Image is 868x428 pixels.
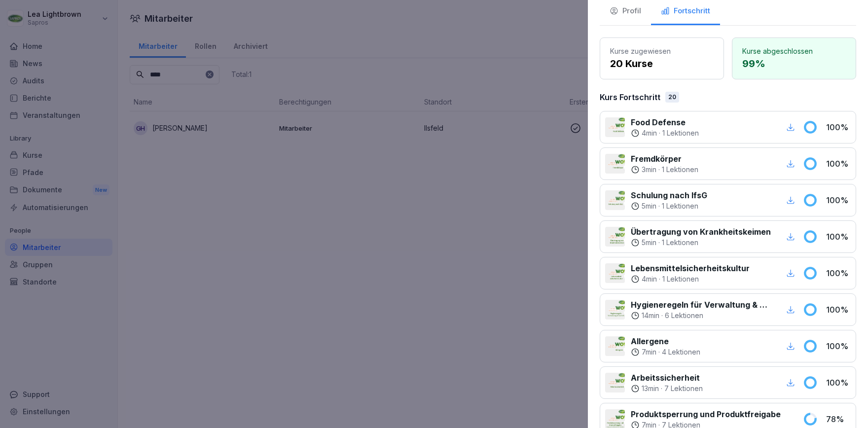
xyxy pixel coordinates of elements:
p: Übertragung von Krankheitskeimen [631,226,771,238]
p: 4 min [642,274,657,284]
p: 13 min [642,384,659,393]
div: · [631,311,772,321]
p: Allergene [631,335,700,347]
p: Fremdkörper [631,153,698,165]
p: 1 Lektionen [662,201,698,211]
p: 100 % [826,194,851,206]
div: · [631,238,771,248]
div: · [631,201,707,211]
p: 100 % [826,231,851,243]
p: 1 Lektionen [662,165,698,175]
p: 100 % [826,158,851,170]
p: 5 min [642,238,656,248]
p: Hygieneregeln für Verwaltung & Technik [631,299,772,311]
p: 1 Lektionen [662,128,699,138]
p: 4 min [642,128,657,138]
p: 20 Kurse [610,56,714,71]
div: Fortschritt [661,5,710,17]
p: 6 Lektionen [665,311,703,321]
p: 100 % [826,340,851,352]
p: 1 Lektionen [662,274,699,284]
p: 100 % [826,377,851,389]
div: · [631,128,699,138]
p: Produktsperrung und Produktfreigabe [631,408,781,420]
div: · [631,165,698,175]
p: 3 min [642,165,656,175]
p: Schulung nach IfsG [631,189,707,201]
p: 1 Lektionen [662,238,698,248]
p: Kurse abgeschlossen [742,46,846,56]
div: Profil [610,5,641,17]
div: · [631,384,703,393]
div: 20 [665,92,679,103]
p: 100 % [826,121,851,133]
p: Food Defense [631,116,699,128]
p: 7 Lektionen [664,384,703,393]
p: 100 % [826,267,851,279]
p: Arbeitssicherheit [631,372,703,384]
p: 99 % [742,56,846,71]
p: 5 min [642,201,656,211]
p: Lebensmittelsicherheitskultur [631,262,750,274]
p: 78 % [826,413,851,425]
p: 14 min [642,311,659,321]
p: 100 % [826,304,851,316]
p: Kurse zugewiesen [610,46,714,56]
div: · [631,347,700,357]
p: Kurs Fortschritt [600,91,660,103]
p: 7 min [642,347,656,357]
p: 4 Lektionen [662,347,700,357]
div: · [631,274,750,284]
